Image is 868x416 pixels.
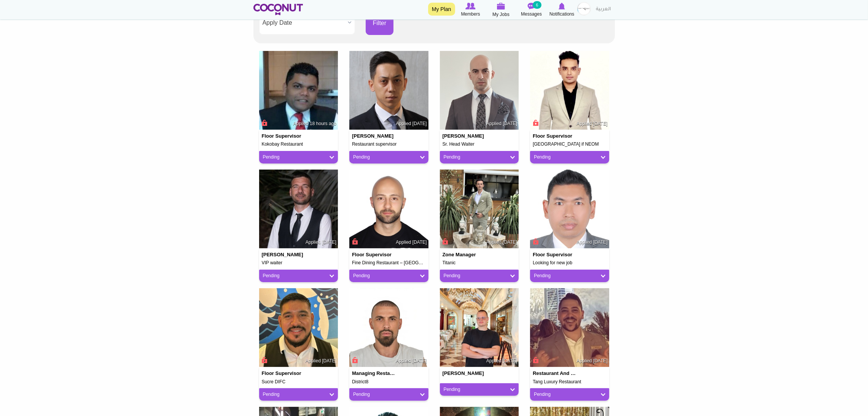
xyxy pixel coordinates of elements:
span: Connect to Unlock the Profile [261,356,268,364]
img: Mostafa Mostafasayed25255@gmail.com's picture [530,288,609,367]
h4: Floor Supervisor [262,371,306,376]
h5: District8 [352,379,426,384]
h4: [PERSON_NAME] [443,371,487,376]
h5: Tang Luxury Restaurant [533,379,607,384]
a: Pending [444,386,515,393]
h5: Sr. Head Waiter [443,142,516,147]
img: Marko Raickovic's picture [259,170,338,249]
img: Hasan Okur's picture [440,170,519,249]
img: Browse Members [465,3,475,10]
img: Bir Magar's picture [530,170,609,249]
a: Pending [444,273,515,279]
h4: Managing Restaurant Supervisor [352,371,396,376]
img: Jamshidbek Sohibov's picture [349,51,428,130]
span: Connect to Unlock the Profile [532,119,538,127]
h5: Restaurant supervisor [352,142,426,147]
a: العربية [592,2,615,17]
button: Filter [366,12,394,35]
span: Messages [521,10,542,18]
img: Kivanc Ulusu's picture [440,51,519,130]
a: Pending [263,273,334,279]
span: Connect to Unlock the Profile [441,238,448,245]
h4: Floor Supervisor [352,252,396,257]
span: My Jobs [492,11,510,18]
h4: Restaurant and bar supervisor [533,371,577,376]
span: Apply Date [263,11,345,35]
h5: Fine Dining Restaurant – [GEOGRAPHIC_DATA] ([GEOGRAPHIC_DATA]) [352,260,426,265]
img: Raman Nakau's picture [349,170,428,249]
a: Pending [534,154,605,160]
img: Murtza Khan's picture [530,51,609,130]
h4: Floor Supervisor [533,252,577,257]
a: Pending [353,391,425,398]
a: Pending [353,273,425,279]
img: Danilo Privalov's picture [440,288,519,367]
span: Connect to Unlock the Profile [532,238,538,245]
h5: Looking for new job [533,260,607,265]
h4: [PERSON_NAME] [443,133,487,139]
small: 6 [533,1,541,9]
img: Guram Basiladze's picture [349,288,428,367]
h4: [PERSON_NAME] [352,133,396,139]
span: Connect to Unlock the Profile [351,238,358,245]
a: Pending [534,273,605,279]
img: Notifications [559,3,565,10]
a: My Plan [428,3,455,16]
span: Connect to Unlock the Profile [351,356,358,364]
h5: Titanic [443,260,516,265]
span: Connect to Unlock the Profile [261,119,268,127]
a: Pending [353,154,425,160]
a: Pending [263,154,334,160]
img: Sushilkumar Kadam's picture [259,51,338,130]
span: Notifications [549,10,574,18]
h4: Floor Supervisor [533,133,577,139]
a: My Jobs My Jobs [486,2,516,18]
img: Messages [528,3,535,10]
h5: Sucre DIFC [262,379,336,384]
h5: [GEOGRAPHIC_DATA] if NEOM [533,142,607,147]
a: Messages Messages 6 [516,2,547,18]
h5: VIP waiter [262,260,336,265]
h4: Zone Manager [443,252,487,257]
a: Browse Members Members [456,2,486,18]
span: Connect to Unlock the Profile [532,356,538,364]
span: Members [461,10,480,18]
img: My Jobs [497,3,505,10]
a: Pending [534,391,605,398]
h4: Floor Supervisor [262,133,306,139]
img: Home [253,4,303,15]
h4: [PERSON_NAME] [262,252,306,257]
img: Pablo Hernandez's picture [259,288,338,367]
h5: Kokobay Restaurant [262,142,336,147]
a: Notifications Notifications [547,2,577,18]
a: Pending [444,154,515,160]
a: Pending [263,391,334,398]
